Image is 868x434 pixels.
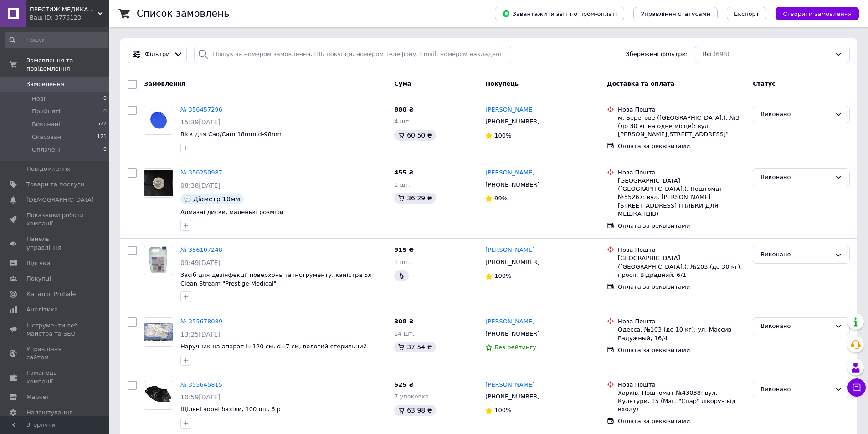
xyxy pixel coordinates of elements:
[32,120,60,128] span: Виконані
[32,95,45,103] span: Нові
[145,50,170,59] span: Фільтри
[32,107,60,116] span: Прийняті
[502,10,617,18] span: Завантажити звіт по пром-оплаті
[32,146,61,154] span: Оплачені
[180,131,283,138] a: Віск для Cad/Cam 18mm,d-98mm
[30,5,98,14] span: ПРЕСТИЖ МЕДИКАЛ - ПРЕСТИЖ ЦЕНТР ВК
[394,330,414,337] span: 14 шт.
[394,80,411,87] span: Cума
[144,323,173,341] img: Фото товару
[180,209,283,215] a: Алмазні диски, маленькі розміри
[766,10,859,17] a: Створити замовлення
[483,391,541,403] div: [PHONE_NUMBER]
[783,10,852,17] span: Створити замовлення
[194,46,511,63] input: Пошук за номером замовлення, ПІБ покупця, номером телефону, Email, номером накладної
[703,50,712,59] span: Всі
[26,165,71,173] span: Повідомлення
[180,259,221,266] span: 09:49[DATE]
[633,7,718,20] button: Управління статусами
[26,259,50,267] span: Відгуки
[618,222,745,230] div: Оплата за реквізитами
[180,182,221,189] span: 08:38[DATE]
[618,417,745,425] div: Оплата за реквізитами
[26,345,84,362] span: Управління сайтом
[184,195,191,203] img: :speech_balloon:
[103,95,107,103] span: 0
[97,120,107,128] span: 577
[485,246,534,255] a: [PERSON_NAME]
[760,385,831,394] div: Виконано
[483,256,541,268] div: [PHONE_NUMBER]
[180,246,222,253] a: № 356107248
[734,10,760,17] span: Експорт
[394,405,436,416] div: 63.98 ₴
[144,106,173,135] a: Фото товару
[180,381,222,388] a: № 355645815
[144,246,173,275] a: Фото товару
[394,106,414,113] span: 880 ₴
[180,271,372,287] a: Засіб для дезінфекції поверхонь та інструменту, каністра 5л Clean Stream "Prestige Medical"
[26,80,64,88] span: Замовлення
[26,393,50,401] span: Маркет
[495,7,624,20] button: Завантажити звіт по пром-оплаті
[618,283,745,291] div: Оплата за реквізитами
[618,246,745,254] div: Нова Пошта
[26,275,51,283] span: Покупці
[776,7,859,20] button: Створити замовлення
[760,250,831,260] div: Виконано
[394,130,436,141] div: 60.50 ₴
[760,110,831,119] div: Виконано
[193,195,240,203] span: Діаметр 10мм
[618,114,745,139] div: м. Берегове ([GEOGRAPHIC_DATA].), №3 (до 30 кг на одне місце): вул. [PERSON_NAME][STREET_ADDRESS]"
[144,170,173,196] img: Фото товару
[483,328,541,340] div: [PHONE_NUMBER]
[394,318,414,325] span: 308 ₴
[180,343,367,350] a: Наручник на апарат l=120 см, d=7 см, вологий стерильний
[26,56,109,73] span: Замовлення та повідомлення
[26,180,84,189] span: Товари та послуги
[618,389,745,414] div: Харків, Поштомат №43038: вул. Культури, 15 (Маг. "Спар" ліворуч від входу)
[618,106,745,114] div: Нова Пошта
[494,195,508,202] span: 99%
[394,246,414,253] span: 915 ₴
[485,106,534,114] a: [PERSON_NAME]
[147,246,171,275] img: Фото товару
[26,211,84,228] span: Показники роботи компанії
[144,80,185,87] span: Замовлення
[144,168,173,198] a: Фото товару
[485,80,519,87] span: Покупець
[103,107,107,116] span: 0
[618,346,745,354] div: Оплата за реквізитами
[618,254,745,279] div: [GEOGRAPHIC_DATA] ([GEOGRAPHIC_DATA].), №203 (до 30 кг): просп. Відрадний, 6/1
[180,169,222,176] a: № 356250987
[394,118,411,125] span: 4 шт.
[483,179,541,191] div: [PHONE_NUMBER]
[485,381,534,389] a: [PERSON_NAME]
[607,80,674,87] span: Доставка та оплата
[394,393,429,400] span: 7 упаковка
[180,393,221,401] span: 10:59[DATE]
[494,344,536,351] span: Без рейтингу
[394,181,411,188] span: 1 шт.
[180,318,222,325] a: № 355678089
[753,80,776,87] span: Статус
[618,168,745,177] div: Нова Пошта
[618,177,745,218] div: [GEOGRAPHIC_DATA] ([GEOGRAPHIC_DATA].), Поштомат №55267: вул. [PERSON_NAME][STREET_ADDRESS] (ТІЛЬ...
[626,50,688,59] span: Збережені фільтри:
[618,326,745,342] div: Одесса, №103 (до 10 кг): ул. Массив Радужный, 16/4
[103,146,107,154] span: 0
[26,408,73,417] span: Налаштування
[394,259,411,266] span: 1 шт.
[144,106,173,134] img: Фото товару
[394,169,414,176] span: 455 ₴
[847,378,866,397] button: Чат з покупцем
[26,369,84,385] span: Гаманець компанії
[485,168,534,177] a: [PERSON_NAME]
[26,322,84,338] span: Інструменти веб-майстра та SEO
[485,317,534,326] a: [PERSON_NAME]
[618,381,745,389] div: Нова Пошта
[30,14,109,22] div: Ваш ID: 3776123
